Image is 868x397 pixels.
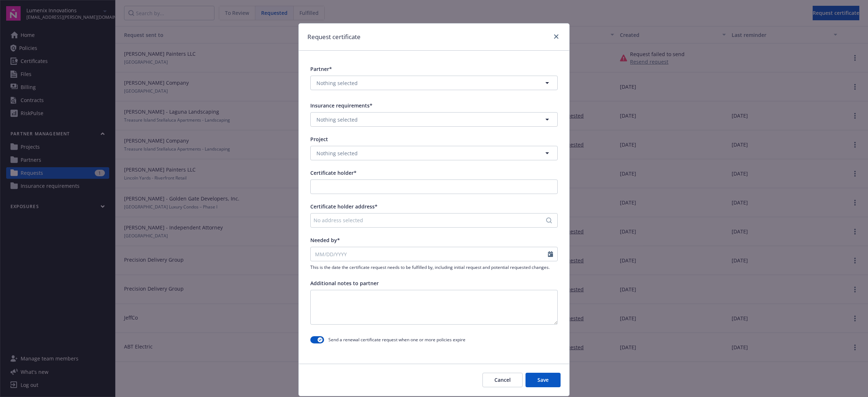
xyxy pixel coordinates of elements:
span: Nothing selected [316,149,358,157]
div: No address selected [314,216,547,224]
span: Nothing selected [316,116,358,123]
button: No address selected [310,213,558,228]
svg: Search [546,217,552,223]
button: Nothing selected [310,112,558,127]
span: Needed by* [310,237,340,244]
span: Send a renewal certificate request when one or more policies expire [328,337,465,343]
input: MM/DD/YYYY [311,247,548,261]
button: Cancel [482,373,523,387]
span: Additional notes to partner [310,280,379,287]
span: Insurance requirements* [310,102,373,109]
span: Project [310,136,328,143]
a: close [552,32,561,41]
button: Save [526,373,561,387]
svg: Calendar [548,251,553,257]
button: Nothing selected [310,146,558,160]
h1: Request certificate [307,32,361,42]
span: This is the date the certificate request needs to be fulfilled by, including initial request and ... [310,264,558,270]
button: Nothing selected [310,76,558,90]
span: Partner* [310,66,332,72]
span: Certificate holder address* [310,203,378,210]
span: Nothing selected [316,79,358,87]
span: Certificate holder* [310,169,357,176]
